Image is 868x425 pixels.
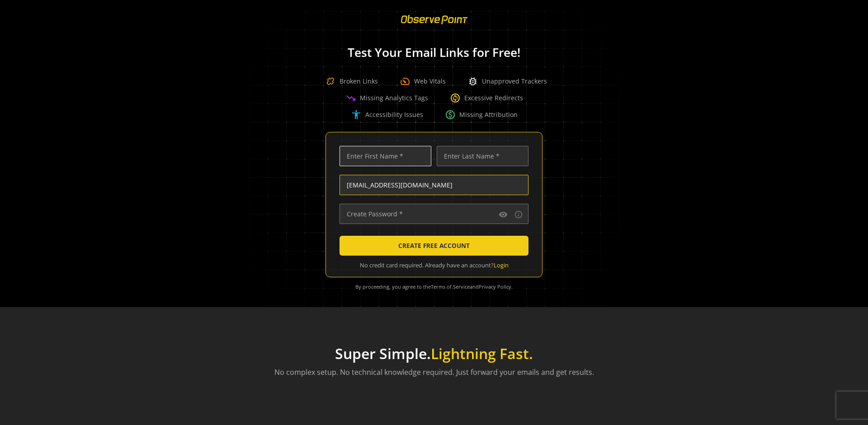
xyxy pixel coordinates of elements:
div: Broken Links [321,72,378,90]
a: ObservePoint Homepage [395,21,473,29]
div: No credit card required. Already have an account? [340,261,528,270]
div: Web Vitals [400,76,446,87]
a: Login [494,261,509,269]
div: Excessive Redirects [450,93,523,103]
input: Enter Email Address (name@work-email.com) * [340,175,528,195]
mat-icon: visibility [499,210,508,219]
span: trending_down [345,93,356,103]
h1: Test Your Email Links for Free! [235,46,633,59]
a: Privacy Policy [479,283,511,290]
input: Enter Last Name * [437,146,528,166]
div: Missing Attribution [445,109,518,120]
span: change_circle [450,93,461,103]
div: Missing Analytics Tags [345,93,428,103]
div: Accessibility Issues [351,109,423,120]
div: By proceeding, you agree to the and . [337,277,531,296]
p: No complex setup. No technical knowledge required. Just forward your emails and get results. [274,367,594,378]
span: accessibility [351,109,362,120]
mat-icon: info_outline [514,210,523,219]
div: Unapproved Trackers [467,76,547,87]
span: CREATE FREE ACCOUNT [398,238,470,254]
button: CREATE FREE ACCOUNT [340,236,528,256]
span: bug_report [467,76,478,87]
span: Lightning Fast. [431,344,533,363]
a: Terms of Service [431,283,470,290]
img: Broken Link [321,72,340,90]
span: speed [400,76,410,87]
button: Password requirements [513,209,524,220]
h1: Super Simple. [274,345,594,362]
input: Create Password * [340,204,528,224]
span: paid [445,109,456,120]
input: Enter First Name * [340,146,431,166]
